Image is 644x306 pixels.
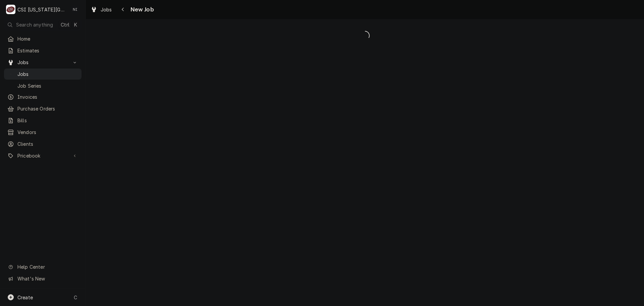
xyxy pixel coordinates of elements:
[4,103,82,114] a: Purchase Orders
[17,6,67,13] div: CSI [US_STATE][GEOGRAPHIC_DATA]
[86,29,644,43] span: Loading...
[128,5,154,14] span: New Job
[6,5,15,14] div: CSI Kansas City's Avatar
[17,82,78,89] span: Job Series
[4,150,82,161] a: Go to Pricebook
[61,21,69,28] span: Ctrl
[4,273,82,284] a: Go to What's New
[118,4,128,15] button: Navigate back
[4,57,82,68] a: Go to Jobs
[17,35,78,42] span: Home
[4,45,82,56] a: Estimates
[74,21,77,28] span: K
[4,19,82,31] button: Search anythingCtrlK
[17,129,78,136] span: Vendors
[4,33,82,44] a: Home
[17,263,77,270] span: Help Center
[4,69,82,80] a: Jobs
[4,127,82,138] a: Vendors
[16,21,53,28] span: Search anything
[88,4,115,15] a: Jobs
[70,5,80,14] div: Nate Ingram's Avatar
[17,140,78,147] span: Clients
[17,152,68,159] span: Pricebook
[4,138,82,149] a: Clients
[70,5,80,14] div: NI
[4,115,82,126] a: Bills
[17,93,78,100] span: Invoices
[4,261,82,272] a: Go to Help Center
[17,105,78,112] span: Purchase Orders
[101,6,112,13] span: Jobs
[74,294,77,301] span: C
[17,59,68,66] span: Jobs
[17,295,33,300] span: Create
[17,47,78,54] span: Estimates
[4,80,82,91] a: Job Series
[17,117,78,124] span: Bills
[6,5,15,14] div: C
[17,71,78,78] span: Jobs
[4,91,82,102] a: Invoices
[17,275,77,282] span: What's New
